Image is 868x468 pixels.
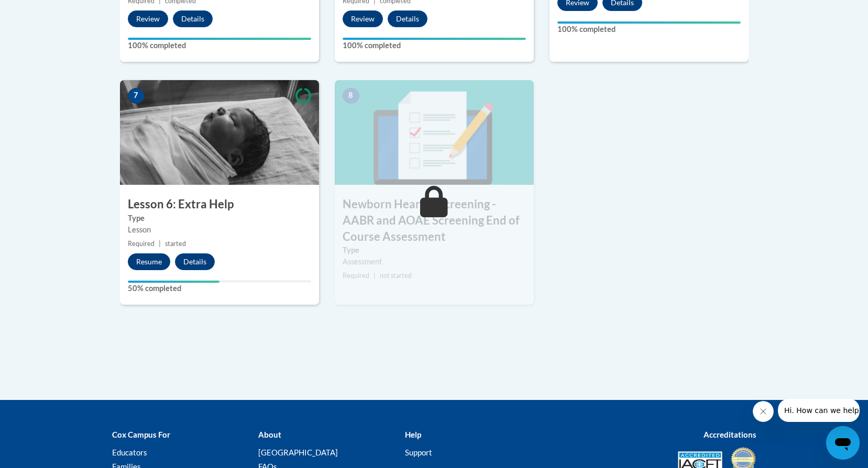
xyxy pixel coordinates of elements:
b: About [258,430,281,439]
div: Your progress [343,38,526,40]
span: not started [380,272,412,280]
h3: Lesson 6: Extra Help [120,196,319,213]
label: 50% completed [128,283,311,294]
span: started [165,240,186,248]
a: Educators [112,448,147,457]
span: | [373,272,376,280]
div: Your progress [128,38,311,40]
iframe: Close message [753,401,774,422]
span: 7 [128,88,145,104]
img: Course Image [335,80,534,185]
iframe: Message from company [778,399,860,422]
b: Accreditations [704,430,756,439]
div: Your progress [128,281,219,283]
a: [GEOGRAPHIC_DATA] [258,448,338,457]
b: Help [405,430,421,439]
div: Lesson [128,224,311,236]
span: Hi. How can we help? [6,7,85,16]
button: Resume [128,253,170,270]
label: Type [128,213,311,224]
label: 100% completed [128,40,311,51]
span: Required [128,240,155,248]
span: 8 [343,88,359,104]
button: Review [128,10,168,27]
b: Cox Campus For [112,430,170,439]
label: 100% completed [343,40,526,51]
img: Course Image [120,80,319,185]
span: Required [343,272,369,280]
a: Support [405,448,432,457]
button: Details [175,253,215,270]
div: Your progress [557,21,741,24]
label: 100% completed [557,24,741,35]
div: Assessment [343,256,526,268]
iframe: Button to launch messaging window [826,426,860,460]
button: Details [173,10,213,27]
button: Details [388,10,427,27]
span: | [159,240,161,248]
h3: Newborn Hearing Screening - AABR and AOAE Screening End of Course Assessment [335,196,534,244]
label: Type [343,244,526,256]
button: Review [343,10,383,27]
